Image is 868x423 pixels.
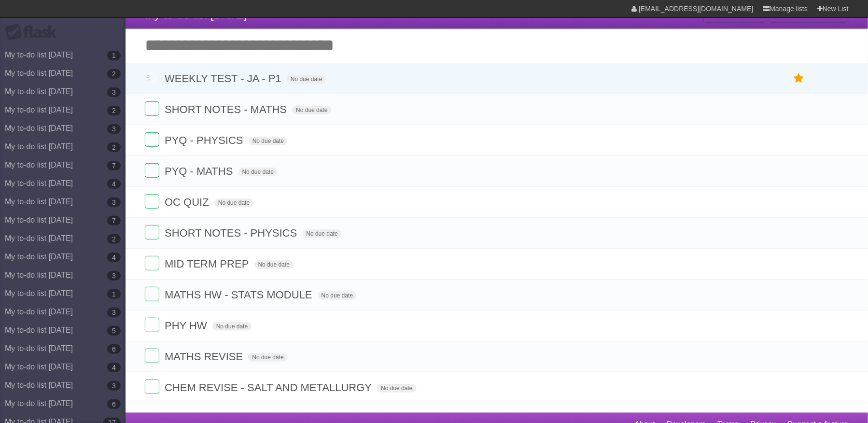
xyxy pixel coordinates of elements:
[107,106,121,115] b: 2
[165,227,299,239] span: SHORT NOTES - PHYSICS
[145,70,159,85] label: Done
[790,70,808,86] label: Star task
[107,69,121,79] b: 2
[165,165,235,177] span: PYQ - MATHS
[145,287,159,301] label: Done
[5,24,63,41] div: Flask
[292,106,331,114] span: No due date
[318,291,357,300] span: No due date
[287,75,326,84] span: No due date
[107,344,121,354] b: 6
[254,260,294,269] span: No due date
[107,142,121,152] b: 2
[303,229,342,238] span: No due date
[145,225,159,240] label: Done
[107,179,121,189] b: 4
[107,234,121,244] b: 2
[145,318,159,332] label: Done
[107,124,121,134] b: 3
[165,289,315,301] span: MATHS HW - STATS MODULE
[212,322,252,331] span: No due date
[107,161,121,170] b: 7
[145,101,159,116] label: Done
[107,87,121,97] b: 3
[107,253,121,262] b: 4
[107,399,121,409] b: 6
[145,256,159,270] label: Done
[165,103,289,115] span: SHORT NOTES - MATHS
[107,51,121,60] b: 1
[238,168,278,176] span: No due date
[107,381,121,391] b: 3
[165,72,284,85] span: WEEKLY TEST - JA - P1
[165,381,374,394] span: CHEM REVISE - SALT AND METALLURGY
[165,351,245,363] span: MATHS REVISE
[107,326,121,336] b: 5
[165,196,211,208] span: OC QUIZ
[145,132,159,147] label: Done
[107,216,121,226] b: 7
[377,384,416,393] span: No due date
[248,353,287,362] span: No due date
[107,289,121,299] b: 1
[165,320,210,332] span: PHY HW
[145,163,159,178] label: Done
[107,271,121,281] b: 3
[214,198,253,207] span: No due date
[249,137,288,145] span: No due date
[145,194,159,209] label: Done
[107,197,121,207] b: 3
[145,380,159,394] label: Done
[165,258,251,270] span: MID TERM PREP
[145,349,159,363] label: Done
[107,363,121,372] b: 4
[165,134,246,146] span: PYQ - PHYSICS
[107,308,121,317] b: 3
